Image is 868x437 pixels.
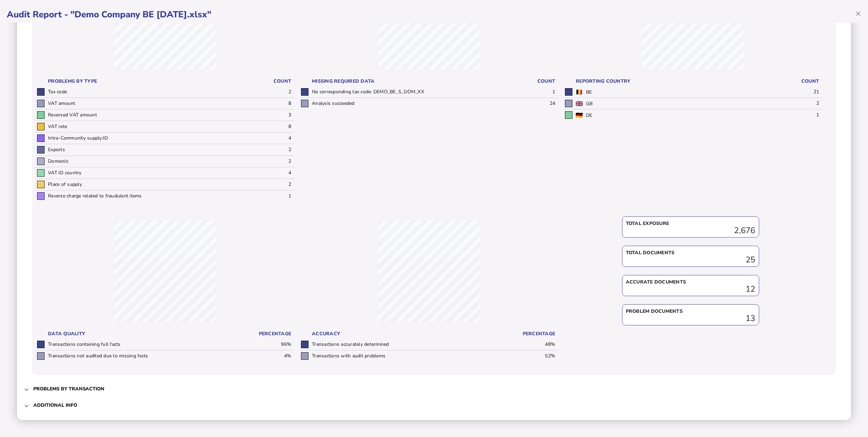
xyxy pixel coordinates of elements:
label: BE [586,89,592,95]
td: 2 [255,86,295,98]
div: 2,676 [626,227,755,234]
div: Accurate documents [626,279,755,286]
div: 13 [626,315,755,322]
td: 4% [255,350,295,361]
mat-expansion-panel-header: Additional info [24,397,844,413]
td: Exports [46,144,255,156]
td: Analysis succeeded [310,98,519,109]
th: Count [519,76,558,86]
td: Reverse charge related to fraudulent items [46,190,255,201]
div: Problem documents [626,308,755,315]
td: 2 [783,98,822,109]
img: be.png [576,90,583,95]
td: 1 [783,109,822,120]
td: 8 [255,98,295,109]
td: 2 [255,156,295,167]
div: 25 [626,256,755,263]
td: Transactions with audit problems [310,350,519,361]
td: 52% [519,350,558,361]
td: 1 [255,190,295,201]
td: 1 [519,86,558,98]
th: Accuracy [310,329,519,339]
h1: Audit Report - "Demo Company BE [DATE].xlsx" [7,9,861,20]
td: No corresponding tax code: DEMO_BE_S_DOM_XX [310,86,519,98]
td: Transactions containing full facts [46,339,255,350]
th: Problems by type [46,76,255,86]
td: VAT rate [46,121,255,132]
div: 12 [626,286,755,292]
th: Percentage [519,329,558,339]
span: × [855,7,861,20]
th: Percentage [255,329,295,339]
img: gb.png [576,101,583,106]
td: 4 [255,167,295,179]
img: de.png [576,113,583,118]
th: Count [783,76,822,86]
td: 2 [255,144,295,156]
mat-expansion-panel-header: Problems by transaction [24,381,844,397]
td: Intra-Community supply:ID [46,132,255,144]
td: VAT amount [46,98,255,109]
td: 8 [255,121,295,132]
td: Place of supply [46,179,255,190]
div: Total exposure [626,220,755,227]
td: 3 [255,109,295,121]
label: DE [586,112,592,118]
label: GB [586,100,593,107]
th: Reporting country [574,76,783,86]
td: 48% [519,339,558,350]
h3: Problems by transaction [33,386,104,392]
td: 96% [255,339,295,350]
td: Transactions not audited due to missing facts [46,350,255,361]
th: Count [255,76,295,86]
th: Data Quality [46,329,255,339]
td: Tax code [46,86,255,98]
td: 4 [255,132,295,144]
td: Reversed VAT amount [46,109,255,121]
td: Domestic [46,156,255,167]
td: VAT ID country [46,167,255,179]
td: 21 [783,86,822,98]
th: Missing required data [310,76,519,86]
td: Transactions accurately determined [310,339,519,350]
h3: Additional info [33,402,77,408]
div: Total documents [626,249,755,256]
td: 2 [255,179,295,190]
td: 24 [519,98,558,109]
